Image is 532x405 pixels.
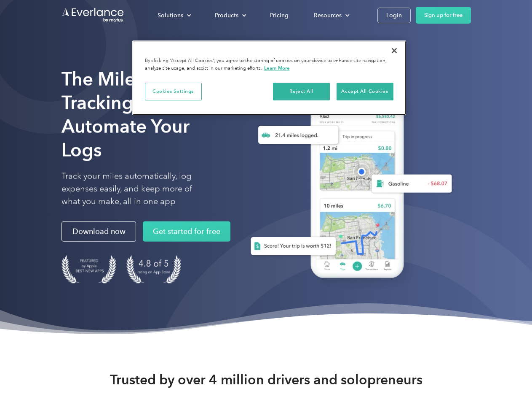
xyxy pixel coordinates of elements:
button: Reject All [273,83,330,100]
img: Badge for Featured by Apple Best New Apps [61,255,116,283]
div: Resources [314,10,342,21]
div: Privacy [132,40,406,115]
strong: Trusted by over 4 million drivers and solopreneurs [110,371,422,388]
div: Solutions [149,8,198,23]
a: Go to homepage [61,7,125,23]
div: Products [206,8,253,23]
a: More information about your privacy, opens in a new tab [264,65,290,71]
a: Sign up for free [416,7,471,24]
div: Products [215,10,238,21]
a: Download now [61,221,136,242]
div: Pricing [270,10,289,21]
a: Get started for free [143,221,230,242]
img: Everlance, mileage tracker app, expense tracking app [237,80,459,291]
p: Track your miles automatically, log expenses easily, and keep more of what you make, all in one app [61,170,212,208]
div: Resources [305,8,356,23]
img: 4.9 out of 5 stars on the app store [126,255,181,283]
div: Cookie banner [132,40,406,115]
button: Cookies Settings [145,83,202,100]
a: Login [377,8,411,23]
div: By clicking “Accept All Cookies”, you agree to the storing of cookies on your device to enhance s... [145,57,393,72]
div: Login [386,10,402,21]
button: Close [385,41,404,60]
button: Accept All Cookies [337,83,393,100]
a: Pricing [262,8,297,23]
div: Solutions [158,10,183,21]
